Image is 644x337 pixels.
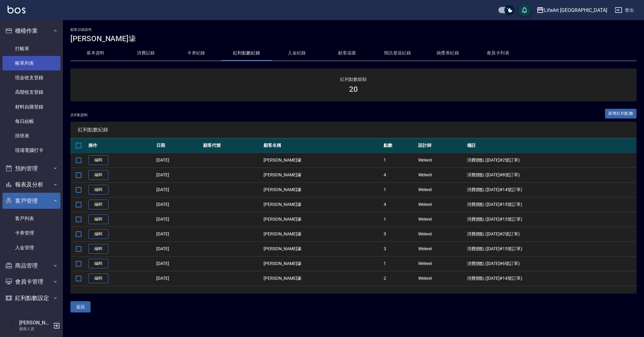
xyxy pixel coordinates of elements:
[155,241,201,256] td: [DATE]
[349,85,358,94] h3: 20
[612,4,636,16] button: 登出
[417,197,465,212] td: Weiwei
[19,320,51,326] h5: [PERSON_NAME]
[518,4,531,16] button: save
[3,114,60,129] a: 每日結帳
[262,212,382,227] td: [PERSON_NAME]壕
[262,227,382,241] td: [PERSON_NAME]壕
[70,46,121,61] button: 基本資料
[3,23,60,39] button: 櫃檯作業
[382,256,417,271] td: 1
[88,259,108,268] a: 編輯
[155,182,201,197] td: [DATE]
[88,170,108,180] a: 編輯
[8,6,25,14] img: Logo
[70,34,636,43] h3: [PERSON_NAME]壕
[88,273,108,283] a: 編輯
[417,182,465,197] td: Weiwei
[155,256,201,271] td: [DATE]
[3,211,60,226] a: 客戶列表
[465,197,636,212] td: 消費贈點 ([DATE]#15號訂單)
[3,85,60,99] a: 高階收支登錄
[155,138,201,153] th: 日期
[465,212,636,227] td: 消費贈點 ([DATE]#13號訂單)
[465,153,636,168] td: 消費贈點 ([DATE]#2號訂單)
[19,326,51,332] p: 服務人員
[382,227,417,241] td: 3
[155,212,201,227] td: [DATE]
[171,46,221,61] button: 卡券紀錄
[417,241,465,256] td: Weiwei
[262,256,382,271] td: [PERSON_NAME]壕
[534,4,610,17] button: LifeArt [GEOGRAPHIC_DATA]
[465,227,636,241] td: 消費贈點 ([DATE]#2號訂單)
[382,153,417,168] td: 1
[3,56,60,70] a: 帳單列表
[70,28,636,32] h2: 顧客詳細資料
[322,46,372,61] button: 顧客追蹤
[382,271,417,286] td: 2
[3,176,60,193] button: 報表及分析
[88,155,108,165] a: 編輯
[70,112,88,118] p: 共 9 筆資料
[88,214,108,224] a: 編輯
[465,168,636,182] td: 消費贈點 ([DATE]#8號訂單)
[155,271,201,286] td: [DATE]
[382,212,417,227] td: 1
[417,153,465,168] td: Weiwei
[465,271,636,286] td: 消費贈點 ([DATE]#14號訂單)
[88,229,108,239] a: 編輯
[417,227,465,241] td: Weiwei
[3,160,60,177] button: 預約管理
[3,193,60,209] button: 客戶管理
[262,168,382,182] td: [PERSON_NAME]壕
[473,46,523,61] button: 會員卡列表
[382,168,417,182] td: 4
[372,46,423,61] button: 簡訊發送紀錄
[417,168,465,182] td: Weiwei
[544,6,607,14] div: LifeArt [GEOGRAPHIC_DATA]
[262,138,382,153] th: 顧客名稱
[88,200,108,209] a: 編輯
[3,100,60,114] a: 材料自購登錄
[88,185,108,195] a: 編輯
[382,138,417,153] th: 點數
[382,182,417,197] td: 1
[3,226,60,240] a: 卡券管理
[3,257,60,274] button: 商品管理
[262,153,382,168] td: [PERSON_NAME]壕
[3,70,60,85] a: 現金收支登錄
[221,46,272,61] button: 紅利點數紀錄
[262,271,382,286] td: [PERSON_NAME]壕
[70,301,91,313] button: 返回
[202,138,262,153] th: 顧客代號
[382,197,417,212] td: 4
[465,182,636,197] td: 消費贈點 ([DATE]#14號訂單)
[423,46,473,61] button: 抽獎券紀錄
[465,256,636,271] td: 消費贈點 ([DATE]#6號訂單)
[262,241,382,256] td: [PERSON_NAME]壕
[3,273,60,290] button: 會員卡管理
[382,241,417,256] td: 3
[5,319,18,332] img: Person
[88,244,108,254] a: 編輯
[262,197,382,212] td: [PERSON_NAME]壕
[417,212,465,227] td: Weiwei
[417,271,465,286] td: Weiwei
[417,256,465,271] td: Weiwei
[262,182,382,197] td: [PERSON_NAME]壕
[155,197,201,212] td: [DATE]
[605,109,636,119] a: 新增紅利點數
[3,240,60,255] a: 入金管理
[87,138,155,153] th: 操作
[417,138,465,153] th: 設計師
[3,143,60,157] a: 現場電腦打卡
[465,138,636,153] th: 備註
[78,76,629,82] h2: 紅利點數餘額
[78,127,629,133] span: 紅利點數紀錄
[3,41,60,56] a: 打帳單
[272,46,322,61] button: 入金紀錄
[465,241,636,256] td: 消費贈點 ([DATE]#15號訂單)
[155,227,201,241] td: [DATE]
[121,46,171,61] button: 消費記錄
